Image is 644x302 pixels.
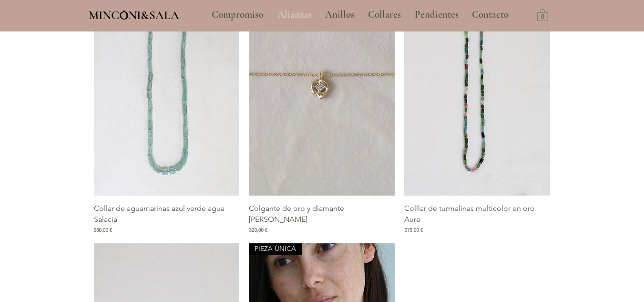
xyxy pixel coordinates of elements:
a: Alianzas [270,3,318,27]
p: Contacto [467,3,513,27]
a: Pendientes [408,3,465,27]
a: Compromiso [204,3,270,27]
p: Alianzas [273,3,317,27]
a: Collar de aguamarinas azul verde agua Salacia530,00 € [94,203,240,234]
span: 320,00 € [249,227,267,234]
a: MINCONI&SALA [89,6,179,22]
span: 675,00 € [404,227,423,234]
a: Collares [361,3,408,27]
p: Collar de aguamarinas azul verde agua Salacia [94,203,240,225]
nav: Sitio [186,3,535,27]
p: Anillos [320,3,359,27]
a: Colllar de turmalinas multicolor en oro Aura675,00 € [404,203,550,234]
p: Collares [363,3,406,27]
a: Carrito con 0 ítems [537,8,548,21]
a: Colgante de oro y diamante [PERSON_NAME]320,00 € [249,203,395,234]
span: 530,00 € [94,227,112,234]
a: Anillos [318,3,361,27]
div: PIEZA ÚNICA [249,243,302,255]
p: Colllar de turmalinas multicolor en oro Aura [404,203,550,225]
p: Pendientes [410,3,463,27]
p: Compromiso [207,3,268,27]
img: Minconi Sala [120,10,128,20]
text: 0 [541,14,544,21]
span: MINCONI&SALA [89,8,179,22]
p: Colgante de oro y diamante [PERSON_NAME] [249,203,395,225]
a: Contacto [465,3,516,27]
